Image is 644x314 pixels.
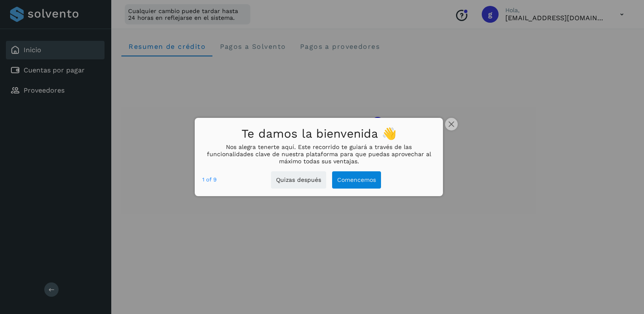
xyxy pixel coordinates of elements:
[202,125,435,144] h1: Te damos la bienvenida 👋
[202,175,217,184] div: step 1 of 9
[332,171,381,189] button: Comencemos
[195,118,443,196] div: Te damos la bienvenida 👋Nos alegra tenerte aquí. Este recorrido te guiará a través de las funcion...
[445,118,458,130] button: close,
[202,175,217,184] div: 1 of 9
[271,171,326,189] button: Quizas después
[202,144,435,165] p: Nos alegra tenerte aquí. Este recorrido te guiará a través de las funcionalidades clave de nuestr...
